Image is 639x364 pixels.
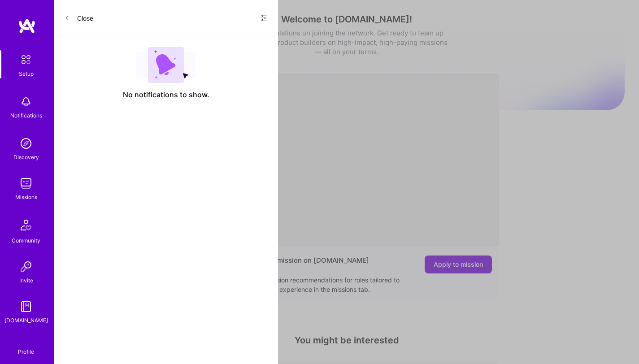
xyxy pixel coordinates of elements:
div: [DOMAIN_NAME] [4,316,48,325]
span: No notifications to show. [123,90,209,100]
img: setup [17,50,35,69]
img: bell [17,93,35,111]
div: Setup [19,69,34,78]
div: Community [12,236,40,245]
button: Close [65,11,93,25]
div: Discovery [13,152,39,162]
img: guide book [17,298,35,316]
img: logo [18,18,36,34]
img: Invite [17,258,35,276]
img: teamwork [17,174,35,192]
img: discovery [17,134,35,152]
div: Invite [19,276,33,285]
img: empty [136,47,196,83]
a: Profile [15,338,37,355]
div: Missions [15,192,37,202]
div: Notifications [10,111,42,120]
div: Profile [18,347,34,355]
img: Community [15,214,37,236]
